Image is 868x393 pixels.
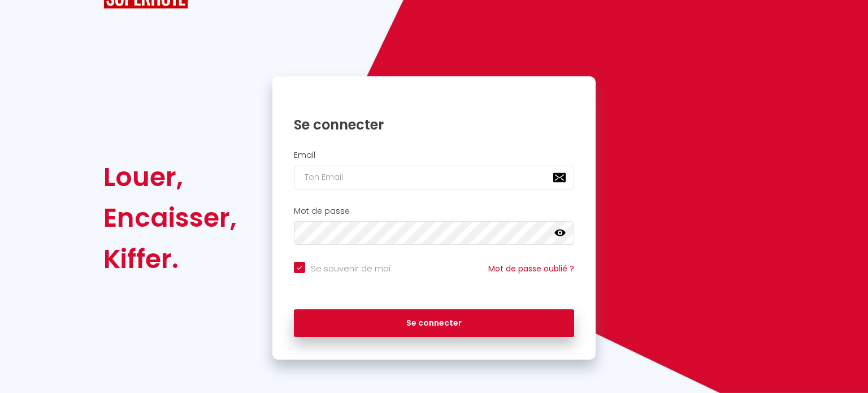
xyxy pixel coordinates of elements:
[294,166,574,189] input: Ton Email
[9,5,43,38] button: Ouvrir le widget de chat LiveChat
[103,197,237,238] div: Encaisser,
[488,263,574,274] a: Mot de passe oublié ?
[294,206,574,216] h2: Mot de passe
[294,150,574,160] h2: Email
[294,116,574,133] h1: Se connecter
[103,157,237,197] div: Louer,
[294,309,574,338] button: Se connecter
[103,239,237,279] div: Kiffer.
